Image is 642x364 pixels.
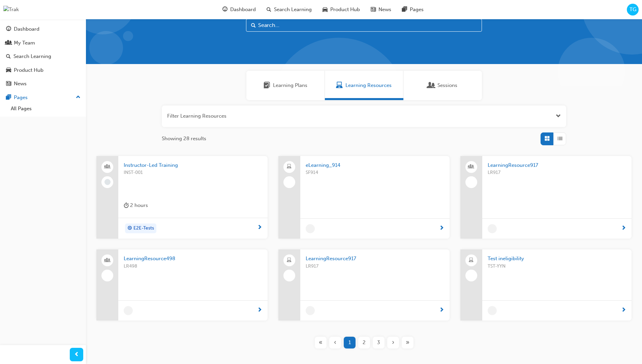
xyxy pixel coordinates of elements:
[6,26,11,32] span: guage-icon
[257,225,262,231] span: next-icon
[230,6,256,13] span: Dashboard
[323,5,328,14] span: car-icon
[3,91,83,104] button: Pages
[488,169,626,177] span: LR917
[469,162,473,171] span: people-icon
[406,339,409,346] span: »
[371,5,376,14] span: news-icon
[428,82,435,89] span: Sessions
[342,337,357,348] button: Page 1
[3,37,83,49] a: My Team
[402,5,407,14] span: pages-icon
[76,93,81,102] span: up-icon
[400,337,415,348] button: Last page
[124,255,262,263] span: LearningResource498
[104,179,111,185] span: learningRecordVerb_NONE-icon
[8,103,83,114] a: All Pages
[246,19,482,32] input: Search...
[630,6,636,13] span: TG
[124,169,262,177] span: INST-001
[3,22,83,91] button: DashboardMy TeamSearch LearningProduct HubNews
[257,307,262,313] span: next-icon
[287,162,292,171] span: laptop-icon
[410,6,424,13] span: Pages
[334,339,336,346] span: ‹
[460,156,632,239] a: LearningResource917LR917
[469,256,473,265] span: laptop-icon
[6,81,11,87] span: news-icon
[348,339,351,346] span: 1
[261,3,317,17] a: search-iconSearch Learning
[124,161,262,169] span: Instructor-Led Training
[3,6,19,13] img: Trak
[371,337,386,348] button: Page 3
[627,4,639,16] button: TG
[3,78,83,90] a: News
[306,255,444,263] span: LearningResource917
[96,156,268,239] a: Instructor-Led TrainingINST-001duration-icon 2 hourstarget-iconE2E-Tests
[488,255,626,263] span: Test ineligibility
[274,6,312,13] span: Search Learning
[14,80,27,88] div: News
[278,249,450,321] a: LearningResource917LR917
[13,53,51,60] div: Search Learning
[162,135,206,143] span: Showing 28 results
[325,71,403,100] a: Learning ResourcesLearning Resources
[488,161,626,169] span: LearningResource917
[386,337,400,348] button: Next page
[330,6,360,13] span: Product Hub
[264,82,270,89] span: Learning Plans
[105,162,110,171] span: people-icon
[3,50,83,63] a: Search Learning
[14,39,35,47] div: My Team
[460,249,632,321] a: Test ineligibilityTST-YYN
[306,263,444,270] span: LR917
[246,71,325,100] a: Learning PlansLearning Plans
[124,201,148,210] div: 2 hours
[357,337,371,348] button: Page 2
[6,40,11,46] span: people-icon
[3,64,83,77] a: Product Hub
[74,351,79,359] span: prev-icon
[127,224,132,233] span: target-icon
[377,339,380,346] span: 3
[557,135,562,143] span: List
[313,337,328,348] button: First page
[105,256,110,265] span: people-icon
[365,3,397,17] a: news-iconNews
[545,135,550,143] span: Grid
[439,225,444,232] span: next-icon
[392,339,394,346] span: ›
[273,82,307,89] span: Learning Plans
[6,67,11,73] span: car-icon
[306,161,444,169] span: eLearning_914
[437,82,457,89] span: Sessions
[14,25,39,33] div: Dashboard
[317,3,365,17] a: car-iconProduct Hub
[403,71,482,100] a: SessionsSessions
[3,23,83,35] a: Dashboard
[133,224,154,232] span: E2E-Tests
[267,5,271,14] span: search-icon
[336,82,343,89] span: Learning Resources
[319,339,323,346] span: «
[345,82,392,89] span: Learning Resources
[6,54,11,60] span: search-icon
[14,66,43,74] div: Product Hub
[363,339,366,346] span: 2
[124,263,262,270] span: LR498
[6,95,11,101] span: pages-icon
[328,337,342,348] button: Previous page
[397,3,429,17] a: pages-iconPages
[217,3,261,17] a: guage-iconDashboard
[556,112,561,120] button: Open the filter
[439,307,444,313] span: next-icon
[621,307,626,313] span: next-icon
[287,256,292,265] span: laptop-icon
[222,5,227,14] span: guage-icon
[14,94,28,101] div: Pages
[278,156,450,239] a: eLearning_914SF914
[251,22,256,29] span: Search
